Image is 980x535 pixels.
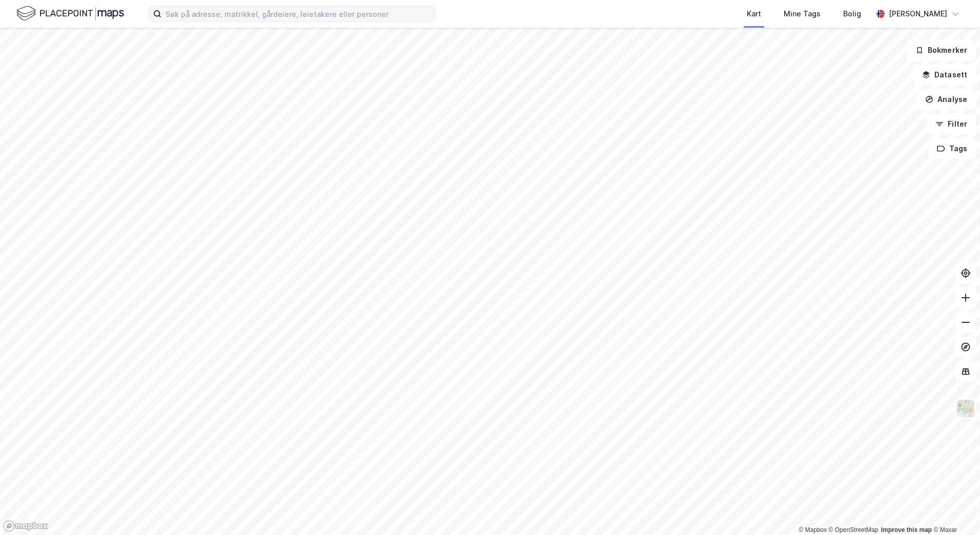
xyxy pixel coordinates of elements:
img: logo.f888ab2527a4732fd821a326f86c7f29.svg [16,5,124,23]
button: Bokmerker [907,40,976,60]
a: Improve this map [881,526,932,533]
div: Kontrollprogram for chat [929,486,980,535]
button: Analyse [916,89,976,110]
a: OpenStreetMap [829,526,879,533]
div: Bolig [843,8,861,20]
img: Z [956,399,975,418]
a: Mapbox [799,526,827,533]
button: Datasett [913,65,976,85]
input: Søk på adresse, matrikkel, gårdeiere, leietakere eller personer [161,6,435,22]
iframe: Chat Widget [929,486,980,535]
button: Tags [928,138,976,159]
div: Kart [747,8,761,20]
div: Mine Tags [784,8,821,20]
button: Filter [927,114,976,134]
div: [PERSON_NAME] [889,8,947,20]
a: Mapbox homepage [3,520,48,532]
